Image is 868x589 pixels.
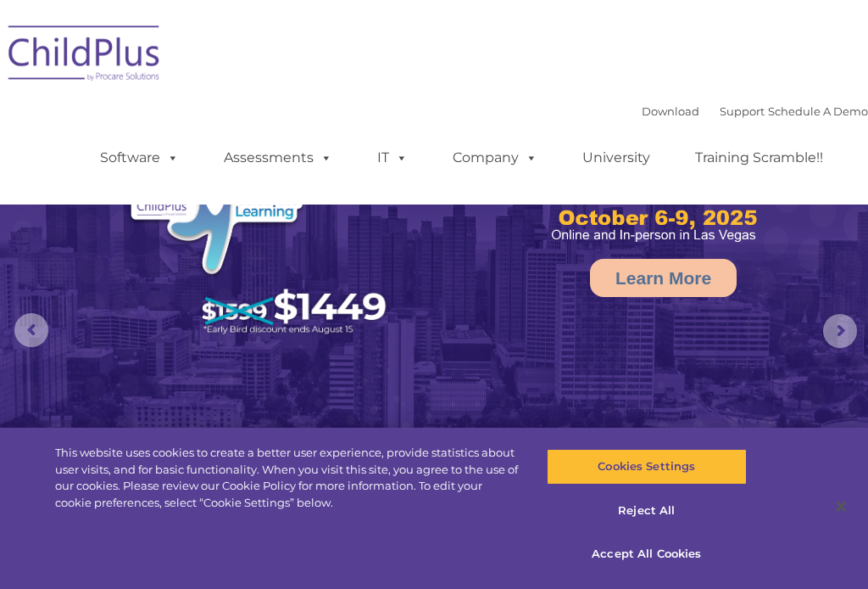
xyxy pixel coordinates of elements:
a: University [565,141,667,175]
a: Company [436,141,554,175]
button: Cookies Settings [547,449,747,485]
button: Close [822,488,860,525]
font: | [642,104,868,118]
a: Training Scramble!! [678,141,840,175]
a: Learn More [590,259,737,297]
a: Assessments [207,141,349,175]
a: Support [720,104,765,118]
a: Software [83,141,196,175]
button: Reject All [547,493,747,529]
div: This website uses cookies to create a better user experience, provide statistics about user visit... [55,445,520,511]
button: Accept All Cookies [547,536,747,572]
a: IT [360,141,425,175]
a: Schedule A Demo [768,104,868,118]
a: Download [642,104,699,118]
